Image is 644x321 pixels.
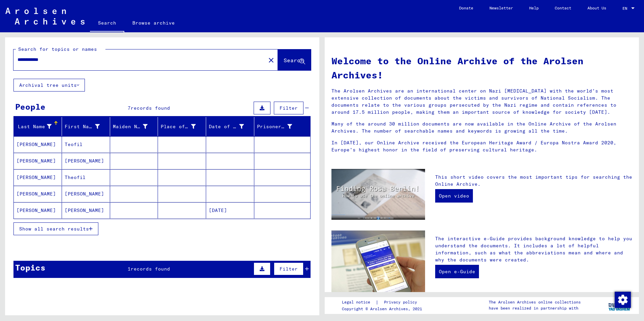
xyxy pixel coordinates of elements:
div: First Name [65,123,100,130]
img: video.jpg [331,169,425,220]
a: Legal notice [342,299,376,306]
button: Archival tree units [13,79,85,92]
p: This short video covers the most important tips for searching the Online Archive. [435,174,632,188]
h1: Welcome to the Online Archive of the Arolsen Archives! [331,54,632,82]
a: Browse archive [124,15,183,31]
div: Place of Birth [161,123,196,130]
div: Prisoner # [257,123,292,130]
a: Open video [435,189,473,203]
mat-header-cell: First Name [62,117,110,136]
mat-cell: [DATE] [206,202,254,218]
span: 1 [128,266,131,272]
div: Maiden Name [113,123,148,130]
mat-cell: [PERSON_NAME] [62,153,110,169]
mat-cell: Theofil [62,169,110,185]
div: Last Name [17,123,52,130]
span: Filter [280,266,298,272]
mat-cell: [PERSON_NAME] [14,186,62,202]
mat-cell: [PERSON_NAME] [14,153,62,169]
mat-cell: [PERSON_NAME] [62,202,110,218]
p: The Arolsen Archives online collections [489,299,581,305]
button: Search [278,49,311,70]
button: Filter [274,262,303,275]
span: records found [131,105,170,111]
mat-cell: Teofil [62,136,110,152]
mat-header-cell: Place of Birth [158,117,206,136]
img: eguide.jpg [331,230,425,293]
span: Filter [280,105,298,111]
mat-icon: close [267,56,275,64]
mat-header-cell: Maiden Name [110,117,158,136]
div: People [15,101,45,113]
img: Change consent [615,292,631,308]
mat-cell: [PERSON_NAME] [14,136,62,152]
span: Search [284,57,304,64]
a: Privacy policy [379,299,425,306]
div: Topics [15,261,45,274]
p: The Arolsen Archives are an international center on Nazi [MEDICAL_DATA] with the world’s most ext... [331,87,632,116]
button: Show all search results [13,222,98,235]
button: Filter [274,102,303,114]
span: EN [622,6,630,11]
div: Last Name [17,121,62,132]
div: | [342,299,425,306]
p: Many of the around 30 million documents are now available in the Online Archive of the Arolsen Ar... [331,120,632,135]
a: Open e-Guide [435,265,479,278]
span: Show all search results [19,226,89,232]
div: First Name [65,121,110,132]
div: Date of Birth [209,121,254,132]
p: have been realized in partnership with [489,305,581,311]
div: Change consent [614,291,631,308]
p: The interactive e-Guide provides background knowledge to help you understand the documents. It in... [435,235,632,263]
p: In [DATE], our Online Archive received the European Heritage Award / Europa Nostra Award 2020, Eu... [331,139,632,153]
button: Clear [264,53,278,67]
div: Prisoner # [257,121,302,132]
mat-cell: [PERSON_NAME] [62,186,110,202]
mat-label: Search for topics or names [18,46,97,52]
span: records found [131,266,170,272]
mat-cell: [PERSON_NAME] [14,202,62,218]
span: 7 [128,105,131,111]
img: yv_logo.png [607,297,632,314]
a: Search [90,15,124,32]
p: Copyright © Arolsen Archives, 2021 [342,306,425,312]
mat-cell: [PERSON_NAME] [14,169,62,185]
mat-header-cell: Prisoner # [254,117,310,136]
img: Arolsen_neg.svg [5,8,85,25]
div: Date of Birth [209,123,244,130]
mat-header-cell: Last Name [14,117,62,136]
div: Place of Birth [161,121,206,132]
div: Maiden Name [113,121,158,132]
mat-header-cell: Date of Birth [206,117,254,136]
